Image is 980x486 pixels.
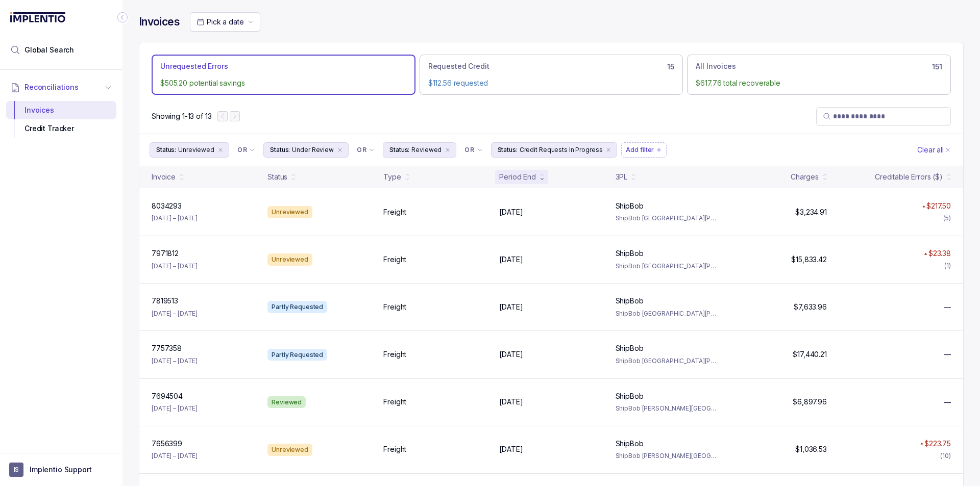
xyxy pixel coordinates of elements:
[944,397,951,407] span: —
[150,142,915,158] ul: Filter Group
[24,82,79,92] span: Reconciliations
[920,442,923,445] img: red pointer upwards
[160,78,407,88] p: $505.20 potential savings
[139,15,180,29] h4: Invoices
[9,463,113,477] button: User initialsImplentio Support
[152,439,182,449] p: 7656399
[932,63,942,71] h6: 151
[499,349,523,360] p: [DATE]
[6,76,116,98] button: Reconciliations
[207,17,243,26] span: Pick a date
[791,254,827,265] p: $15,833.42
[696,78,942,88] p: $617.76 total recoverable
[152,111,211,121] p: Showing 1-13 of 13
[915,142,953,158] button: Clear Filters
[152,201,182,211] p: 8034293
[383,397,406,407] p: Freight
[152,391,183,401] p: 7694504
[499,254,523,265] p: [DATE]
[491,142,618,158] button: Filter Chip Credit Requests In Progress
[616,309,719,319] p: ShipBob [GEOGRAPHIC_DATA][PERSON_NAME]
[152,451,198,461] p: [DATE] – [DATE]
[267,349,327,361] div: Partly Requested
[696,61,736,71] p: All Invoices
[944,302,951,312] span: —
[616,201,644,211] p: ShipBob
[499,172,536,182] div: Period End
[152,343,182,353] p: 7757358
[152,296,178,306] p: 7819513
[178,145,214,155] p: Unreviewed
[428,61,489,71] p: Requested Credit
[152,111,211,121] div: Remaining page entries
[292,145,334,155] p: Under Review
[464,146,482,154] li: Filter Chip Connector undefined
[116,11,129,23] div: Collapse Icon
[267,301,327,313] div: Partly Requested
[156,145,176,155] p: Status:
[616,451,719,461] p: ShipBob [PERSON_NAME][GEOGRAPHIC_DATA], ShipBob [GEOGRAPHIC_DATA][PERSON_NAME]
[152,356,198,366] p: [DATE] – [DATE]
[336,146,344,154] div: remove content
[428,78,675,88] p: $112.56 requested
[383,207,406,217] p: Freight
[444,146,452,154] div: remove content
[267,444,312,456] div: Unreviewed
[499,397,523,407] p: [DATE]
[616,248,644,259] p: ShipBob
[383,172,401,182] div: Type
[499,444,523,454] p: [DATE]
[943,213,951,223] div: (5)
[152,309,198,319] p: [DATE] – [DATE]
[6,99,116,140] div: Reconciliations
[875,172,943,182] div: Creditable Errors ($)
[616,296,644,306] p: ShipBob
[795,444,827,454] p: $1,036.53
[411,145,442,155] p: Reviewed
[152,403,198,414] p: [DATE] – [DATE]
[233,143,259,157] button: Filter Chip Connector undefined
[924,439,951,449] p: $223.75
[383,142,456,158] button: Filter Chip Reviewed
[267,172,287,182] div: Status
[616,172,628,182] div: 3PL
[237,146,247,154] p: OR
[24,45,74,55] span: Global Search
[197,17,243,27] search: Date Range Picker
[794,302,827,312] p: $7,633.96
[616,356,719,366] p: ShipBob [GEOGRAPHIC_DATA][PERSON_NAME]
[616,261,719,271] p: ShipBob [GEOGRAPHIC_DATA][PERSON_NAME]
[267,396,306,408] div: Reviewed
[944,261,951,271] div: (1)
[626,145,654,155] p: Add filter
[926,201,951,211] p: $217.50
[216,146,225,154] div: remove content
[190,12,260,32] button: Date Range Picker
[357,146,375,154] li: Filter Chip Connector undefined
[152,55,951,95] ul: Action Tab Group
[940,451,951,461] div: (10)
[389,145,409,155] p: Status:
[383,444,406,454] p: Freight
[791,172,819,182] div: Charges
[795,207,827,217] p: $3,234.91
[604,146,612,154] div: remove content
[498,145,518,155] p: Status:
[520,145,603,155] p: Credit Requests In Progress
[267,253,312,266] div: Unreviewed
[383,254,406,265] p: Freight
[499,302,523,312] p: [DATE]
[150,142,229,158] button: Filter Chip Unreviewed
[924,252,927,255] img: red pointer upwards
[263,142,349,158] button: Filter Chip Under Review
[464,146,474,154] p: OR
[793,397,827,407] p: $6,897.96
[621,142,667,158] li: Filter Chip Add filter
[917,145,944,155] p: Clear all
[14,101,108,119] div: Invoices
[152,261,198,271] p: [DATE] – [DATE]
[152,213,198,223] p: [DATE] – [DATE]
